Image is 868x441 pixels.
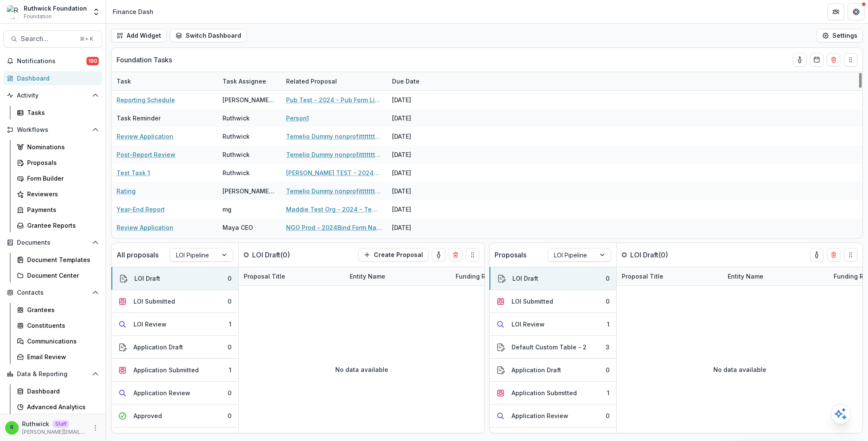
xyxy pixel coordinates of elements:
[111,382,238,405] button: Application Review0
[14,318,102,332] a: Constituents
[387,77,425,86] div: Due Date
[286,223,382,232] a: NGO Prod - 2024Bind Form Name
[7,5,20,19] img: Ruthwick Foundation
[512,388,577,397] div: Application Submitted
[345,272,390,281] div: Entity Name
[490,313,616,336] button: LOI Review1
[512,411,568,420] div: Application Review
[239,267,345,285] div: Proposal Title
[27,190,95,198] div: Reviewers
[14,140,102,154] a: Nominations
[27,158,95,167] div: Proposals
[490,336,616,359] button: Default Custom Table - 23
[451,267,514,285] div: Funding Requested
[27,271,95,280] div: Document Center
[606,343,609,352] div: 3
[606,366,609,374] div: 0
[24,13,52,20] span: Foundation
[490,359,616,382] button: Application Draft0
[21,35,75,43] span: Search...
[17,371,89,378] span: Data & Reporting
[27,387,95,396] div: Dashboard
[3,123,102,137] button: Open Workflows
[111,359,238,382] button: Application Submitted1
[53,420,69,428] p: Staff
[286,132,382,141] a: Temelio Dummy nonprofittttttttt a4 sda16s5d
[14,384,102,398] a: Dashboard
[606,274,609,283] div: 0
[723,267,829,285] div: Entity Name
[22,428,87,436] p: [PERSON_NAME][EMAIL_ADDRESS][DOMAIN_NAME]
[387,200,451,218] div: [DATE]
[387,145,451,164] div: [DATE]
[490,405,616,427] button: Application Review0
[844,53,857,67] button: Drag
[27,337,95,346] div: Communications
[848,3,865,20] button: Get Help
[117,205,165,214] a: Year-End Report
[27,108,95,117] div: Tasks
[14,268,102,282] a: Document Center
[3,31,102,47] button: Search...
[229,320,231,329] div: 1
[223,114,250,123] div: Ruthwick
[86,57,99,65] span: 180
[27,402,95,411] div: Advanced Analytics
[831,404,851,424] button: Open AI Assistant
[490,290,616,313] button: LOI Submitted0
[449,248,462,262] button: Delete card
[78,34,95,44] div: ⌘ + K
[387,237,451,255] div: [DATE]
[252,250,316,260] p: LOI Draft ( 0 )
[387,182,451,200] div: [DATE]
[134,320,167,329] div: LOI Review
[170,29,247,42] button: Switch Dashboard
[134,274,160,283] div: LOI Draft
[810,248,823,262] button: toggle-assigned-to-me
[606,411,609,420] div: 0
[490,267,616,290] button: LOI Draft0
[22,419,49,428] p: Ruthwick
[387,91,451,109] div: [DATE]
[345,267,451,285] div: Entity Name
[14,350,102,364] a: Email Review
[228,388,231,397] div: 0
[111,72,217,90] div: Task
[134,343,183,352] div: Application Draft
[223,168,250,177] div: Ruthwick
[27,142,95,151] div: Nominations
[14,156,102,170] a: Proposals
[281,72,387,90] div: Related Proposal
[3,54,102,68] button: Notifications180
[134,388,190,397] div: Application Review
[223,187,276,195] div: [PERSON_NAME] T1
[286,95,382,104] a: Pub Test - 2024 - Pub Form Link Test
[810,53,823,67] button: Calendar
[451,272,514,281] div: Funding Requested
[3,286,102,299] button: Open Contacts
[286,150,382,159] a: Temelio Dummy nonprofittttttttt a4 sda16s5d
[134,411,162,420] div: Approved
[14,400,102,414] a: Advanced Analytics
[134,366,199,374] div: Application Submitted
[117,168,150,177] a: Test Task 1
[432,248,445,262] button: toggle-assigned-to-me
[17,239,89,246] span: Documents
[387,127,451,145] div: [DATE]
[827,3,844,20] button: Partners
[512,366,561,374] div: Application Draft
[228,274,231,283] div: 0
[713,365,766,374] p: No data available
[286,168,382,177] a: [PERSON_NAME] TEST - 2024Temelio Test Form
[90,423,100,433] button: More
[27,321,95,330] div: Constituents
[117,150,175,159] a: Post-Report Review
[27,255,95,264] div: Document Templates
[14,187,102,201] a: Reviewers
[495,250,526,260] p: Proposals
[617,267,723,285] div: Proposal Title
[387,72,451,90] div: Due Date
[90,3,102,20] button: Open entity switcher
[512,343,587,352] div: Default Custom Table - 2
